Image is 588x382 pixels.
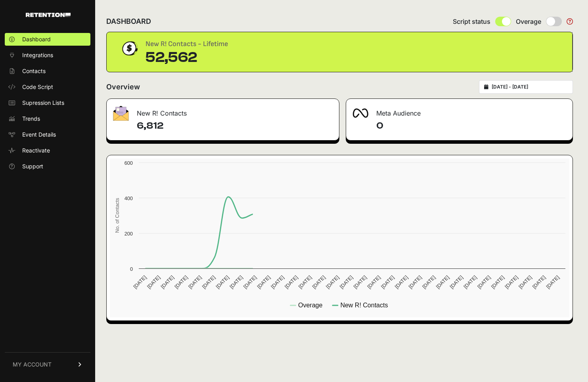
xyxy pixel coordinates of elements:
[106,81,140,93] h2: Overview
[311,274,326,290] text: [DATE]
[22,147,50,154] span: Reactivate
[545,274,560,290] text: [DATE]
[5,144,90,157] a: Reactivate
[13,361,52,368] span: MY ACCOUNT
[26,13,71,17] img: Retention.com
[283,274,299,290] text: [DATE]
[449,274,464,290] text: [DATE]
[325,274,340,290] text: [DATE]
[22,131,56,139] span: Event Details
[146,50,228,66] div: 52,562
[201,274,216,290] text: [DATE]
[215,274,230,290] text: [DATE]
[5,352,90,376] a: MY ACCOUNT
[173,274,189,290] text: [DATE]
[160,274,175,290] text: [DATE]
[146,39,228,50] div: New R! Contacts - Lifetime
[531,274,547,290] text: [DATE]
[113,106,129,121] img: fa-envelope-19ae18322b30453b285274b1b8af3d052b27d846a4fbe8435d1a52b978f639a2.png
[376,120,567,132] h4: 0
[146,274,161,290] text: [DATE]
[228,274,244,290] text: [DATE]
[5,128,90,141] a: Event Details
[187,274,203,290] text: [DATE]
[366,274,381,290] text: [DATE]
[407,274,423,290] text: [DATE]
[490,274,506,290] text: [DATE]
[462,274,478,290] text: [DATE]
[5,33,90,46] a: Dashboard
[22,51,53,59] span: Integrations
[132,274,147,290] text: [DATE]
[380,274,395,290] text: [DATE]
[339,274,354,290] text: [DATE]
[421,274,437,290] text: [DATE]
[119,39,139,58] img: dollar-coin-05c43ed7efb7bc0c12610022525b4bbbb207c7efeef5aecc26f025e68dcafac9.png
[114,198,120,233] text: No. of Contacts
[242,274,258,290] text: [DATE]
[22,162,43,170] span: Support
[298,302,322,309] text: Overage
[107,99,339,123] div: New R! Contacts
[504,274,519,290] text: [DATE]
[130,266,133,272] text: 0
[137,120,333,132] h4: 6,812
[22,115,40,123] span: Trends
[5,112,90,125] a: Trends
[5,49,90,62] a: Integrations
[106,16,151,27] h2: DASHBOARD
[5,81,90,93] a: Code Script
[124,231,133,237] text: 200
[270,274,285,290] text: [DATE]
[22,67,46,75] span: Contacts
[5,96,90,109] a: Supression Lists
[256,274,272,290] text: [DATE]
[453,17,490,26] span: Script status
[22,35,51,43] span: Dashboard
[5,160,90,173] a: Support
[340,302,388,309] text: New R! Contacts
[435,274,450,290] text: [DATE]
[476,274,492,290] text: [DATE]
[22,83,53,91] span: Code Script
[5,65,90,77] a: Contacts
[394,274,409,290] text: [DATE]
[516,17,541,26] span: Overage
[124,195,133,201] text: 400
[352,108,368,118] img: fa-meta-2f981b61bb99beabf952f7030308934f19ce035c18b003e963880cc3fabeebb7.png
[346,99,573,123] div: Meta Audience
[22,99,64,107] span: Supression Lists
[517,274,533,290] text: [DATE]
[352,274,368,290] text: [DATE]
[297,274,313,290] text: [DATE]
[124,160,133,166] text: 600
